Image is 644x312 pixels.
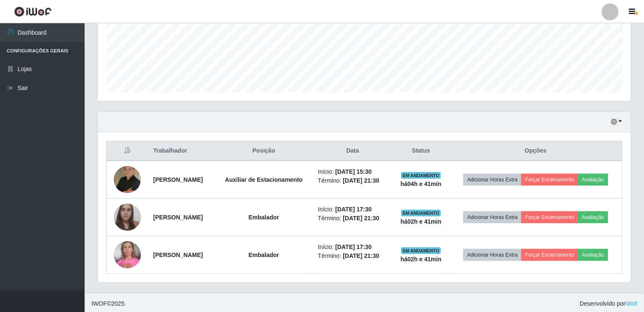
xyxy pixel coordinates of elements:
button: Adicionar Horas Extra [463,249,521,261]
strong: [PERSON_NAME] [153,214,203,221]
img: CoreUI Logo [14,6,52,17]
time: [DATE] 21:30 [343,252,379,259]
th: Opções [449,141,622,161]
th: Posição [215,141,313,161]
button: Avaliação [578,174,608,186]
button: Adicionar Horas Extra [463,211,521,223]
strong: Embalador [248,214,279,221]
button: Adicionar Horas Extra [463,174,521,186]
img: 1679057425949.jpeg [114,166,141,193]
li: Início: [318,205,388,214]
img: 1689780238947.jpeg [114,237,141,273]
strong: Auxiliar de Estacionamento [225,176,303,183]
time: [DATE] 15:30 [335,168,372,175]
li: Início: [318,167,388,176]
span: EM ANDAMENTO [401,210,441,216]
th: Trabalhador [148,141,215,161]
time: [DATE] 17:30 [335,206,372,213]
th: Data [313,141,393,161]
button: Forçar Encerramento [521,174,578,186]
time: [DATE] 21:30 [343,177,379,184]
strong: há 02 h e 41 min [401,256,442,263]
button: Forçar Encerramento [521,211,578,223]
button: Avaliação [578,249,608,261]
strong: [PERSON_NAME] [153,252,203,258]
button: Avaliação [578,211,608,223]
strong: há 02 h e 41 min [401,218,442,225]
time: [DATE] 21:30 [343,215,379,222]
a: iWof [625,300,637,307]
span: © 2025 . [91,299,126,308]
span: EM ANDAMENTO [401,247,441,254]
li: Início: [318,243,388,252]
span: EM ANDAMENTO [401,172,441,179]
th: Status [393,141,449,161]
span: IWOF [91,300,107,307]
time: [DATE] 17:30 [335,244,372,250]
strong: Embalador [248,252,279,258]
li: Término: [318,214,388,223]
button: Forçar Encerramento [521,249,578,261]
img: 1734444279146.jpeg [114,199,141,235]
strong: [PERSON_NAME] [153,176,203,183]
li: Término: [318,176,388,185]
span: Desenvolvido por [580,299,637,308]
strong: há 04 h e 41 min [401,181,442,187]
li: Término: [318,252,388,260]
